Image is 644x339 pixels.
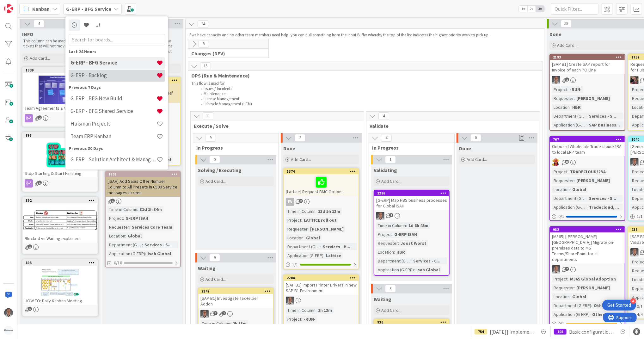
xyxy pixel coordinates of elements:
[550,54,625,60] div: 2193
[550,137,625,156] div: 767Onboard Wholesale Trade-cloud/2BA to local ERP team
[587,195,618,202] div: Services - S...
[71,72,156,79] h4: G-ERP - Backlog
[630,298,636,304] div: 4
[552,293,570,300] div: Location
[198,91,539,96] li: Maintenance
[26,261,97,265] div: 893
[205,276,226,282] span: Add Card...
[23,169,97,177] div: Stop Starting & Start Finishing
[374,296,391,302] span: Waiting
[553,55,625,59] div: 2193
[106,177,180,197] div: [ISAH] Add Sales Offer Number Column to All Presets in 0500 Service messages screen
[137,206,138,213] span: :
[586,113,587,120] span: :
[552,302,591,309] div: Department (G-ERP)
[199,288,273,294] div: 2147
[324,252,343,259] div: Lattice
[490,328,535,336] span: [[DATE]] Implement Accountview BI information- [Data Transport to BI Datalake]
[630,158,639,166] img: PS
[191,50,261,57] span: Changes (DEV)
[552,265,560,274] img: PS
[107,206,137,213] div: Time in Column
[38,181,42,185] span: 1
[23,133,97,177] div: 891Stop Starting & Start Finishing
[191,81,539,86] p: This flow is used for:
[302,316,317,323] div: -RUN-
[570,293,571,300] span: :
[565,160,569,164] span: 10
[552,158,560,166] img: LC
[412,257,442,264] div: Services - C...
[129,224,130,231] span: :
[286,198,294,206] div: FA
[286,307,316,314] div: Time in Column
[287,169,359,174] div: 1374
[575,284,611,291] div: [PERSON_NAME]
[287,276,359,280] div: 2284
[374,167,397,173] span: Validating
[567,275,568,282] span: :
[574,177,575,184] span: :
[377,191,449,195] div: 2286
[568,86,583,93] div: -RUN-
[23,67,97,112] div: 1339Team Agreements & Work policies
[602,300,636,311] div: Open Get Started checklist, remaining modules: 4
[591,311,606,318] div: Other
[575,95,611,102] div: [PERSON_NAME]
[196,145,271,151] span: In Progress
[213,311,218,315] span: 1
[222,311,226,315] span: 1
[637,303,643,310] span: 0 / 1
[570,186,571,193] span: :
[376,240,398,247] div: Requester
[4,4,13,13] img: Visit kanbanzone.com
[23,67,97,73] div: 1339
[71,60,156,66] h4: G-ERP - BFG Service
[199,288,273,308] div: 2147[SAP B1] Investigate TaxHelper Addon
[374,196,449,210] div: [G-ERP] Map HBS business processes for Global ISAH
[198,20,208,28] span: 24
[587,113,618,120] div: Services - S...
[123,215,124,222] span: :
[571,293,588,300] div: Global
[586,204,587,211] span: :
[38,115,42,120] span: 2
[284,198,359,206] div: FA
[586,121,587,128] span: :
[23,198,97,203] div: 892
[381,134,392,142] span: 4
[292,262,298,268] span: 1 / 1
[198,96,539,102] li: License Management
[28,307,32,311] span: 1
[71,108,156,114] h4: G-ERP - BFG Shared Service
[302,217,338,224] div: LATTICE roll out
[550,60,625,74] div: [SAP B1] Create SAP report for Invoice of each PO Line
[552,284,574,291] div: Requester
[552,76,560,84] img: PS
[23,260,97,305] div: 893HOW TO: Daily Kanban Meeting
[284,169,359,196] div: 1374[Lattice] Request BMC Options
[381,178,402,184] span: Add Card...
[565,267,569,271] span: 7
[71,96,156,102] h4: G-ERP - BFG New Build
[552,177,574,184] div: Requester
[107,241,142,248] div: Department (G-ERP)
[69,84,165,91] div: Previous 7 Days
[284,275,359,295] div: 2284[SAP B1] Import Printer Drivers in new SAP B1 Environment
[198,40,209,48] span: 8
[301,217,302,224] span: :
[108,172,180,176] div: 1902
[536,6,544,12] span: 3x
[71,121,156,127] h4: Huisman Projects
[385,285,396,293] span: 3
[284,261,359,269] div: 1/1
[205,134,216,142] span: 9
[130,224,174,231] div: Services Core Team
[550,227,625,232] div: 982
[372,145,446,151] span: In Progress
[291,157,311,162] span: Add Card...
[378,112,389,120] span: 4
[552,86,567,93] div: Project
[23,297,97,305] div: HOW TO: Daily Kanban Meeting
[114,260,122,266] span: 0/10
